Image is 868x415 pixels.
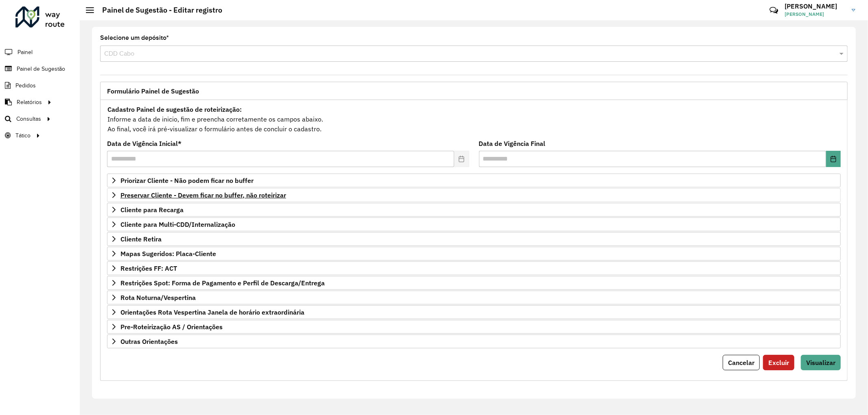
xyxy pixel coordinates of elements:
[765,2,783,19] a: Contato Rápido
[120,338,178,345] span: Outras Orientações
[120,236,162,242] span: Cliente Retira
[723,355,760,370] button: Cancelar
[763,355,794,370] button: Excluir
[17,65,65,73] span: Painel de Sugestão
[801,355,841,370] button: Visualizar
[107,217,841,231] a: Cliente para Multi-CDD/Internalização
[120,294,196,301] span: Rota Noturna/Vespertina
[107,188,841,202] a: Preservar Cliente - Devem ficar no buffer, não roteirizar
[17,98,42,106] span: Relatórios
[120,177,254,184] span: Priorizar Cliente - Não podem ficar no buffer
[785,11,846,18] span: [PERSON_NAME]
[107,305,841,319] a: Orientações Rota Vespertina Janela de horário extraordinária
[107,320,841,334] a: Pre-Roteirização AS / Orientações
[120,206,184,213] span: Cliente para Recarga
[107,174,841,187] a: Priorizar Cliente - Não podem ficar no buffer
[107,261,841,275] a: Restrições FF: ACT
[120,221,235,228] span: Cliente para Multi-CDD/Internalização
[107,105,242,113] strong: Cadastro Painel de sugestão de roteirização:
[120,265,177,272] span: Restrições FF: ACT
[806,359,835,367] span: Visualizar
[100,33,169,43] label: Selecione um depósito
[120,309,304,315] span: Orientações Rota Vespertina Janela de horário extraordinária
[16,115,41,123] span: Consultas
[120,192,286,198] span: Preservar Cliente - Devem ficar no buffer, não roteirizar
[15,131,31,140] span: Tático
[785,2,846,10] h3: [PERSON_NAME]
[120,280,325,286] span: Restrições Spot: Forma de Pagamento e Perfil de Descarga/Entrega
[107,139,181,148] label: Data de Vigência Inicial
[94,6,222,15] h2: Painel de Sugestão - Editar registro
[107,291,841,304] a: Rota Noturna/Vespertina
[107,88,199,94] span: Formulário Painel de Sugestão
[107,232,841,246] a: Cliente Retira
[826,151,841,167] button: Choose Date
[107,276,841,290] a: Restrições Spot: Forma de Pagamento e Perfil de Descarga/Entrega
[107,247,841,261] a: Mapas Sugeridos: Placa-Cliente
[15,81,36,90] span: Pedidos
[17,48,33,56] span: Painel
[479,139,546,148] label: Data de Vigência Final
[107,104,841,134] div: Informe a data de inicio, fim e preencha corretamente os campos abaixo. Ao final, você irá pré-vi...
[768,359,789,367] span: Excluir
[120,324,223,330] span: Pre-Roteirização AS / Orientações
[120,250,216,257] span: Mapas Sugeridos: Placa-Cliente
[107,335,841,348] a: Outras Orientações
[107,203,841,217] a: Cliente para Recarga
[728,359,754,367] span: Cancelar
